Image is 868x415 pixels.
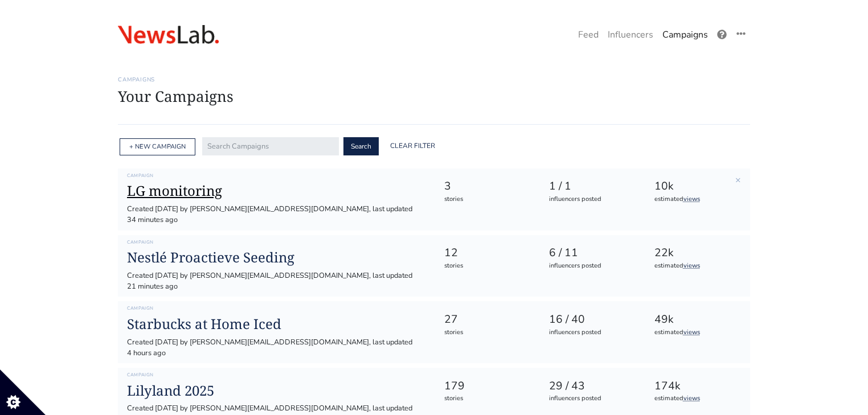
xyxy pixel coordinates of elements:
div: Created [DATE] by [PERSON_NAME][EMAIL_ADDRESS][DOMAIN_NAME], last updated 21 minutes ago [127,270,425,292]
div: 49k [654,311,739,328]
div: 12 [444,245,529,261]
h6: Campaign [127,372,425,378]
div: estimated [654,261,739,271]
a: Influencers [603,23,658,46]
h6: Campaigns [118,76,750,83]
div: 27 [444,311,529,328]
a: views [683,261,700,270]
a: Feed [574,23,603,46]
div: 6 / 11 [549,245,634,261]
div: influencers posted [549,328,634,338]
div: 179 [444,378,529,395]
a: Clear Filter [383,137,442,155]
h6: Campaign [127,306,425,311]
div: estimated [654,195,739,204]
div: estimated [654,328,739,338]
div: influencers posted [549,261,634,271]
button: Search [343,137,379,155]
img: 08:26:46_1609835206 [118,25,219,44]
a: Lilyland 2025 [127,383,425,399]
h6: Campaign [127,240,425,245]
div: 1 / 1 [549,178,634,195]
a: views [683,195,700,203]
div: 16 / 40 [549,311,634,328]
div: 29 / 43 [549,378,634,395]
div: stories [444,195,529,204]
div: 3 [444,178,529,195]
a: × [735,174,741,186]
div: estimated [654,394,739,404]
a: + NEW CAMPAIGN [129,142,186,151]
div: influencers posted [549,394,634,404]
div: 22k [654,245,739,261]
a: views [683,394,700,402]
input: Search Campaigns [202,137,339,155]
div: 174k [654,378,739,395]
a: Starbucks at Home Iced [127,316,425,332]
div: 10k [654,178,739,195]
div: stories [444,328,529,338]
h6: Campaign [127,173,425,179]
a: views [683,328,700,336]
div: stories [444,261,529,271]
div: Created [DATE] by [PERSON_NAME][EMAIL_ADDRESS][DOMAIN_NAME], last updated 4 hours ago [127,337,425,359]
a: LG monitoring [127,183,425,199]
h1: Your Campaigns [118,88,750,105]
a: Nestlé Proactieve Seeding [127,249,425,266]
a: Campaigns [658,23,713,46]
div: stories [444,394,529,404]
div: influencers posted [549,195,634,204]
div: Created [DATE] by [PERSON_NAME][EMAIL_ADDRESS][DOMAIN_NAME], last updated 34 minutes ago [127,204,425,225]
